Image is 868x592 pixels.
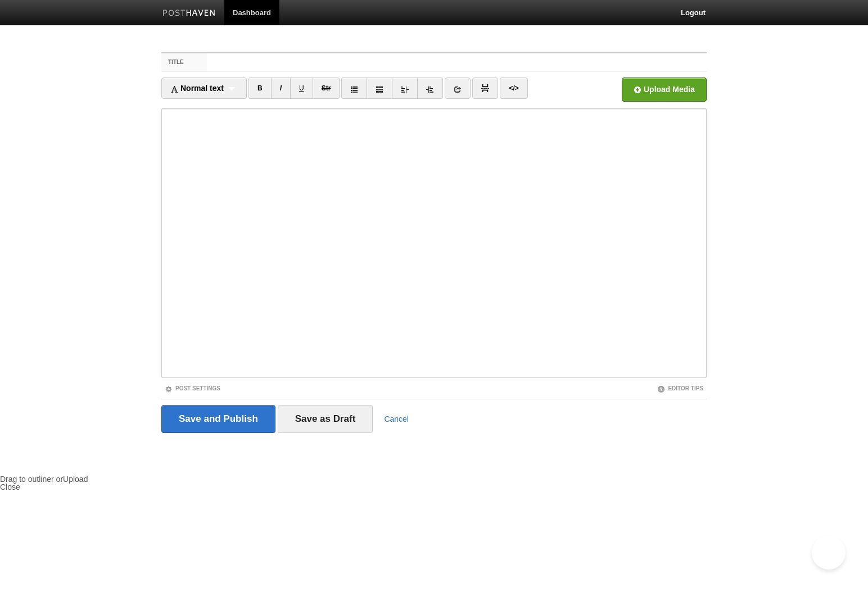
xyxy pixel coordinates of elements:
[313,78,340,99] a: Str
[170,84,224,93] span: Normal text
[63,475,88,484] span: Upload
[162,10,216,18] img: Posthaven-bar
[812,536,846,570] iframe: Help Scout Beacon - Open
[384,415,409,423] a: Cancel
[290,78,313,99] a: U
[481,84,489,92] img: pagebreak-icon.png
[657,385,703,391] a: Editor Tips
[248,78,272,99] a: B
[278,405,373,433] input: Save as Draft
[161,53,207,71] label: Title
[322,84,331,92] del: Str
[500,78,527,99] a: </>
[165,385,220,391] a: Post Settings
[161,405,275,433] input: Save and Publish
[271,78,291,99] a: I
